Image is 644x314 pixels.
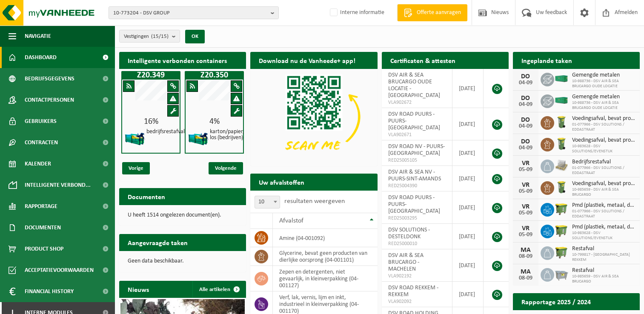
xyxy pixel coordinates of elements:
[25,153,51,174] span: Kalender
[273,266,377,291] td: Zepen en detergenten, niet gevaarlijk, in kleinverpakking (04-001127)
[122,117,180,126] div: 16%
[452,69,484,108] td: [DATE]
[452,166,484,191] td: [DATE]
[25,132,58,153] span: Contracten
[513,52,581,69] h2: Ingeplande taken
[273,247,377,266] td: glycerine, bevat geen producten van dierlijke oorsprong (04-001101)
[388,215,446,222] span: RED25003295
[128,212,238,218] p: U heeft 1514 ongelezen document(en).
[250,174,313,190] h2: Uw afvalstoffen
[572,144,635,154] span: 10-983628 - DSV SOLUTIONS/EVENSTUK
[151,34,169,39] count: (15/15)
[146,129,185,135] h4: bedrijfsrestafval
[109,6,279,19] button: 10-773204 - DSV GROUP
[517,232,534,238] div: 05-09
[122,162,150,174] span: Vorige
[119,30,180,43] button: Vestigingen(15/15)
[388,143,445,157] span: DSV ROAD NV - PUURS-[GEOGRAPHIC_DATA]
[517,188,534,194] div: 05-09
[572,122,635,132] span: 01-077966 - DSV SOLUTIONS / EDDASTRAAT
[572,231,635,241] span: 10-983628 - DSV SOLUTIONS/EVENSTUK
[572,224,635,231] span: Pmd (plastiek, metaal, drankkartons) (bedrijven)
[388,169,441,182] span: DSV AIR & SEA NV - PUURS-SINT-AMANDS
[25,26,51,47] span: Navigatie
[328,6,384,19] label: Interne informatie
[452,249,484,282] td: [DATE]
[415,9,463,17] span: Offerte aanvragen
[388,273,446,280] span: VLA902192
[250,69,377,164] img: Download de VHEPlus App
[554,158,569,173] img: LP-PA-00000-WDN-11
[554,180,569,194] img: WB-0140-HPE-GN-50
[209,162,243,174] span: Volgende
[452,282,484,307] td: [DATE]
[517,247,534,254] div: MA
[572,245,635,252] span: Restafval
[388,72,440,99] span: DSV AIR & SEA BRUCARGO OUDE LOCATIE - [GEOGRAPHIC_DATA]
[452,108,484,140] td: [DATE]
[517,254,534,260] div: 08-09
[388,227,430,240] span: DSV SOLUTIONS - DESTELDONK
[388,252,424,272] span: DSV AIR & SEA BRUCARGO - MACHELEN
[572,115,635,122] span: Voedingsafval, bevat producten van dierlijke oorsprong, onverpakt, categorie 3
[517,210,534,216] div: 05-09
[572,252,635,263] span: 10-799817 - [GEOGRAPHIC_DATA] REKKEM
[388,285,438,298] span: DSV ROAD REKKEM - REKKEM
[554,75,569,83] img: HK-XC-40-GN-00
[572,267,635,274] span: Restafval
[572,137,635,144] span: Voedingsafval, bevat producten van dierlijke oorsprong, onverpakt, categorie 3
[517,182,534,188] div: VR
[119,188,174,205] h2: Documenten
[572,94,635,100] span: Gemengde metalen
[124,30,169,43] span: Vestigingen
[388,194,440,214] span: DSV ROAD PUURS - PUURS-[GEOGRAPHIC_DATA]
[188,128,209,149] img: HK-XZ-20-GN-12
[572,187,635,197] span: 10-985659 - DSV AIR & SEA BRUCARGO
[554,267,569,281] img: WB-2500-GAL-GY-01
[25,217,61,238] span: Documenten
[517,138,534,145] div: DO
[124,128,146,149] img: HK-XZ-20-GN-12
[119,52,246,69] h2: Intelligente verbonden containers
[119,281,157,297] h2: Nieuws
[284,198,345,205] label: resultaten weergeven
[517,73,534,80] div: DO
[517,203,534,210] div: VR
[397,4,467,21] a: Offerte aanvragen
[517,225,534,232] div: VR
[388,157,446,164] span: RED25005105
[185,30,205,43] button: OK
[388,298,446,305] span: VLA902092
[517,80,534,86] div: 04-09
[192,281,245,298] a: Alle artikelen
[517,167,534,173] div: 05-09
[123,71,178,80] h1: Z20.349
[388,240,446,247] span: RED25000010
[250,52,364,69] h2: Download nu de Vanheede+ app!
[388,183,446,189] span: RED25004390
[25,89,74,111] span: Contactpersonen
[25,47,57,68] span: Dashboard
[554,115,569,129] img: WB-0140-HPE-GN-50
[517,268,534,275] div: MA
[517,95,534,102] div: DO
[25,196,57,217] span: Rapportage
[554,137,569,151] img: WB-0140-HPE-GN-50
[517,117,534,123] div: DO
[572,100,635,111] span: 10-988736 - DSV AIR & SEA BRUCARGO OUDE LOCATIE
[187,71,242,80] h1: Z20.350
[210,129,244,141] h4: karton/papier, los (bedrijven)
[279,217,303,224] span: Afvalstof
[554,202,569,216] img: WB-1100-HPE-GN-50
[572,79,635,89] span: 10-988736 - DSV AIR & SEA BRUCARGO OUDE LOCATIE
[119,234,196,251] h2: Aangevraagde taken
[452,140,484,166] td: [DATE]
[572,180,635,187] span: Voedingsafval, bevat producten van dierlijke oorsprong, onverpakt, categorie 3
[25,68,74,89] span: Bedrijfsgegevens
[572,72,635,79] span: Gemengde metalen
[452,224,484,249] td: [DATE]
[255,196,280,208] span: 10
[25,238,63,260] span: Product Shop
[382,52,464,69] h2: Certificaten & attesten
[388,99,446,106] span: VLA902672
